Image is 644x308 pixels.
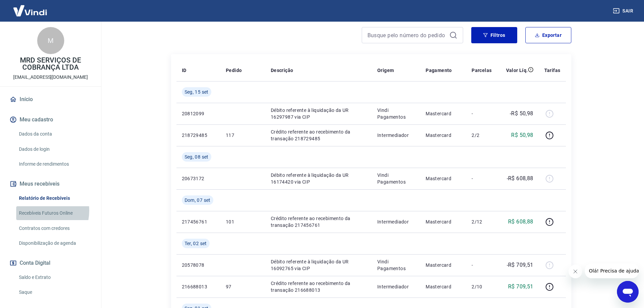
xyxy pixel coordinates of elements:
[472,132,492,139] p: 2/2
[472,283,492,290] p: 2/10
[16,221,93,235] a: Contratos com credores
[8,92,93,107] a: Início
[506,67,528,74] p: Valor Líq.
[226,283,260,290] p: 97
[426,132,461,139] p: Mastercard
[8,176,93,191] button: Meus recebíveis
[472,262,492,268] p: -
[426,67,452,74] p: Pagamento
[185,197,211,204] span: Dom, 07 set
[525,27,571,43] button: Exportar
[377,258,415,272] p: Vindi Pagamentos
[226,67,242,74] p: Pedido
[471,27,517,43] button: Filtros
[8,112,93,127] button: Meu cadastro
[426,283,461,290] p: Mastercard
[472,110,492,117] p: -
[8,256,93,270] button: Conta Digital
[37,27,64,54] div: M
[271,67,293,74] p: Descrição
[569,265,582,278] iframe: Fechar mensagem
[426,218,461,225] p: Mastercard
[544,67,560,74] p: Tarifas
[185,153,209,160] span: Seg, 08 set
[426,262,461,268] p: Mastercard
[271,258,366,272] p: Débito referente à liquidação da UR 16092765 via CIP
[367,30,447,40] input: Busque pelo número do pedido
[426,110,461,117] p: Mastercard
[377,67,394,74] p: Origem
[271,280,366,293] p: Crédito referente ao recebimento da transação 216688013
[377,132,415,139] p: Intermediador
[271,107,366,120] p: Débito referente à liquidação da UR 16297987 via CIP
[4,5,57,10] span: Olá! Precisa de ajuda?
[16,191,93,205] a: Relatório de Recebíveis
[16,206,93,220] a: Recebíveis Futuros Online
[472,67,492,74] p: Parcelas
[508,218,533,226] p: R$ 608,88
[377,283,415,290] p: Intermediador
[182,110,215,117] p: 20812099
[182,132,215,139] p: 218729485
[5,57,96,71] p: MRD SERVIÇOS DE COBRANÇA LTDA
[511,131,533,139] p: R$ 50,98
[472,218,492,225] p: 2/12
[16,285,93,299] a: Saque
[585,263,639,278] iframe: Mensagem da empresa
[508,283,533,291] p: R$ 709,51
[182,262,215,268] p: 20578078
[226,218,260,225] p: 101
[8,0,52,21] img: Vindi
[16,270,93,284] a: Saldo e Extrato
[226,132,260,139] p: 117
[182,175,215,182] p: 20673172
[185,240,207,247] span: Ter, 02 set
[185,89,209,95] span: Seg, 15 set
[617,281,639,303] iframe: Botão para abrir a janela de mensagens
[16,236,93,250] a: Disponibilização de agenda
[612,5,636,17] button: Sair
[271,128,366,142] p: Crédito referente ao recebimento da transação 218729485
[377,218,415,225] p: Intermediador
[271,172,366,185] p: Débito referente à liquidação da UR 16174420 via CIP
[377,172,415,185] p: Vindi Pagamentos
[377,107,415,120] p: Vindi Pagamentos
[16,157,93,171] a: Informe de rendimentos
[472,175,492,182] p: -
[182,283,215,290] p: 216688013
[507,174,533,183] p: -R$ 608,88
[16,142,93,156] a: Dados de login
[13,74,88,81] p: [EMAIL_ADDRESS][DOMAIN_NAME]
[510,110,533,118] p: -R$ 50,98
[16,127,93,141] a: Dados da conta
[182,218,215,225] p: 217456761
[182,67,187,74] p: ID
[426,175,461,182] p: Mastercard
[271,215,366,229] p: Crédito referente ao recebimento da transação 217456761
[507,261,533,269] p: -R$ 709,51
